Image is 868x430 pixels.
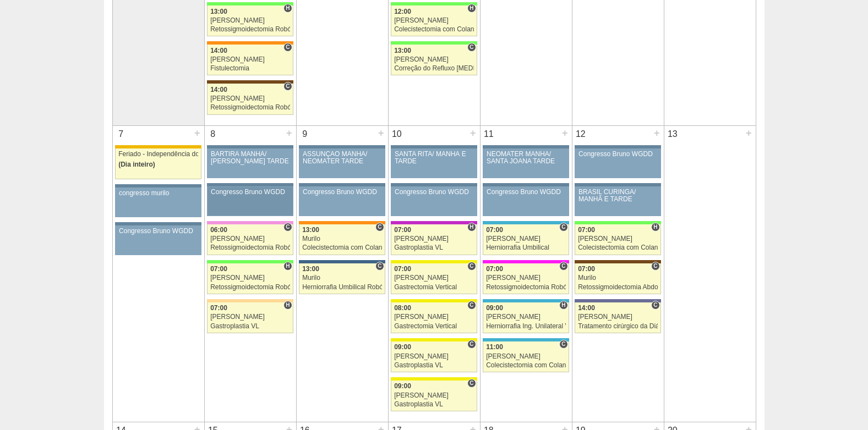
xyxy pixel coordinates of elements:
[207,224,293,255] a: C 06:00 [PERSON_NAME] Retossigmoidectomia Robótica
[119,228,198,235] div: Congresso Bruno WGDD
[575,148,660,178] a: Congresso Bruno WGDD
[651,262,659,271] span: Consultório
[391,299,477,302] div: Key: Santa Rita
[283,4,292,13] span: Hospital
[394,284,474,291] div: Gastrectomia Vertical
[391,41,477,45] div: Key: Brasil
[207,299,293,302] div: Key: Bartira
[299,224,385,255] a: C 13:00 Murilo Colecistectomia com Colangiografia VL
[578,235,658,242] div: [PERSON_NAME]
[483,145,569,148] div: Key: Aviso
[394,226,411,234] span: 07:00
[119,190,198,197] div: congresso murilo
[302,244,382,251] div: Colecistectomia com Colangiografia VL
[391,2,477,5] div: Key: Brasil
[559,301,567,310] span: Hospital
[394,17,474,24] div: [PERSON_NAME]
[394,26,474,33] div: Colecistectomia com Colangiografia VL
[578,304,595,312] span: 14:00
[486,323,566,330] div: Herniorrafia Ing. Unilateral VL
[207,80,293,84] div: Key: Santa Joana
[302,226,319,234] span: 13:00
[115,184,201,188] div: Key: Aviso
[394,47,411,54] span: 13:00
[578,151,657,158] div: Congresso Bruno WGDD
[210,65,290,72] div: Fistulectomia
[299,221,385,224] div: Key: São Luiz - SCS
[302,265,319,273] span: 13:00
[285,126,294,140] div: +
[391,381,477,411] a: C 09:00 [PERSON_NAME] Gastroplastia VL
[468,126,478,140] div: +
[487,189,565,196] div: Congresso Bruno WGDD
[207,5,293,36] a: H 13:00 [PERSON_NAME] Retossigmoidectomia Robótica
[578,244,658,251] div: Colecistectomia com Colangiografia VL
[303,151,381,165] div: ASSUNÇÃO MANHÃ/ NEOMATER TARDE
[651,223,659,231] span: Hospital
[207,263,293,294] a: H 07:00 [PERSON_NAME] Retossigmoidectomia Robótica
[207,183,293,186] div: Key: Aviso
[210,265,227,273] span: 07:00
[115,145,201,148] div: Key: Feriado
[115,188,201,217] a: congresso murilo
[376,126,386,140] div: +
[299,145,385,148] div: Key: Aviso
[207,45,293,75] a: C 14:00 [PERSON_NAME] Fistulectomia
[391,338,477,341] div: Key: Santa Rita
[575,186,660,216] a: BRASIL CURINGA/ MANHÃ E TARDE
[210,274,290,282] div: [PERSON_NAME]
[391,260,477,263] div: Key: Santa Rita
[483,148,569,178] a: NEOMATER MANHÃ/ SANTA JOANA TARDE
[391,145,477,148] div: Key: Aviso
[560,126,570,140] div: +
[210,226,227,234] span: 06:00
[283,301,292,310] span: Hospital
[559,262,567,271] span: Consultório
[664,126,681,142] div: 13
[575,224,660,255] a: H 07:00 [PERSON_NAME] Colecistectomia com Colangiografia VL
[391,377,477,381] div: Key: Santa Rita
[207,221,293,224] div: Key: Albert Einstein
[283,262,292,271] span: Hospital
[391,148,477,178] a: SANTA RITA/ MANHÃ E TARDE
[467,379,476,388] span: Consultório
[483,221,569,224] div: Key: Neomater
[302,235,382,242] div: Murilo
[483,299,569,302] div: Key: Neomater
[115,148,201,179] a: Feriado - Independência do [GEOGRAPHIC_DATA] (Dia inteiro)
[394,56,474,63] div: [PERSON_NAME]
[486,265,503,273] span: 07:00
[575,183,660,186] div: Key: Aviso
[572,126,589,142] div: 12
[210,313,290,321] div: [PERSON_NAME]
[578,189,657,203] div: BRASIL CURINGA/ MANHÃ E TARDE
[394,304,411,312] span: 08:00
[205,126,222,142] div: 8
[391,183,477,186] div: Key: Aviso
[302,274,382,282] div: Murilo
[486,244,566,251] div: Herniorrafia Umbilical
[575,145,660,148] div: Key: Aviso
[486,362,566,369] div: Colecistectomia com Colangiografia VL
[483,224,569,255] a: C 07:00 [PERSON_NAME] Herniorrafia Umbilical
[210,235,290,242] div: [PERSON_NAME]
[486,313,566,321] div: [PERSON_NAME]
[207,148,293,178] a: BARTIRA MANHÃ/ [PERSON_NAME] TARDE
[394,244,474,251] div: Gastroplastia VL
[578,313,658,321] div: [PERSON_NAME]
[575,263,660,294] a: C 07:00 Murilo Retossigmoidectomia Abdominal VL
[394,8,411,15] span: 12:00
[303,189,381,196] div: Congresso Bruno WGDD
[302,284,382,291] div: Herniorrafia Umbilical Robótica
[115,222,201,225] div: Key: Aviso
[210,86,227,93] span: 14:00
[299,263,385,294] a: C 13:00 Murilo Herniorrafia Umbilical Robótica
[391,224,477,255] a: H 07:00 [PERSON_NAME] Gastroplastia VL
[394,392,474,399] div: [PERSON_NAME]
[486,274,566,282] div: [PERSON_NAME]
[483,302,569,333] a: H 09:00 [PERSON_NAME] Herniorrafia Ing. Unilateral VL
[483,263,569,294] a: C 07:00 [PERSON_NAME] Retossigmoidectomia Robótica
[391,45,477,75] a: C 13:00 [PERSON_NAME] Correção do Refluxo [MEDICAL_DATA] esofágico Robótico
[283,82,292,91] span: Consultório
[391,341,477,372] a: C 09:00 [PERSON_NAME] Gastroplastia VL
